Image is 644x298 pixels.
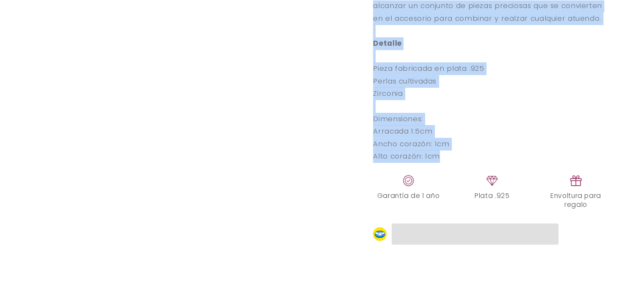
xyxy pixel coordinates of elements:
img: piedras.png [485,174,499,187]
img: Logo Mercado Pago [373,227,387,241]
span: Plata .925 [475,192,509,200]
img: garantia_c18dc29f-4896-4fa4-87c9-e7d42e7c347f.png [402,174,415,187]
span: Dimensiones: [373,113,423,123]
strong: Detalle [373,38,401,48]
img: regalo.png [569,174,583,187]
span: Envoltura para regalo [541,192,611,209]
span: Garantía de 1 año [377,192,440,200]
span: Ancho corazón: 1cm Alto corazón: 1cm [373,139,449,162]
span: Pieza fabricada en plata .925 [373,63,484,73]
span: Arracada 1.5cm [373,126,432,136]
